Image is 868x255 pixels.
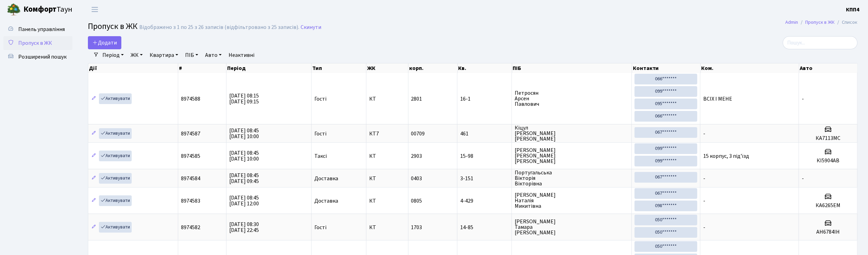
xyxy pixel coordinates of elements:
[18,53,67,61] span: Розширений пошук
[515,90,629,107] span: Петросян Арсен Павлович
[181,224,200,231] span: 8974582
[369,131,405,136] span: КТ7
[783,36,858,49] input: Пошук...
[802,157,855,164] h5: КІ5904АВ
[229,221,259,234] span: [DATE] 08:30 [DATE] 22:45
[100,49,127,61] a: Період
[802,229,855,235] h5: AH6784IH
[411,197,422,205] span: 0805
[18,25,65,33] span: Панель управління
[369,176,405,181] span: КТ
[7,3,21,17] img: logo.png
[139,24,299,31] div: Відображено з 1 по 25 з 26 записів (відфільтровано з 25 записів).
[369,153,405,159] span: КТ
[408,63,458,73] th: корп.
[515,147,629,164] span: [PERSON_NAME] [PERSON_NAME] [PERSON_NAME]
[460,96,509,102] span: 16-1
[229,172,259,185] span: [DATE] 08:45 [DATE] 09:45
[128,49,145,61] a: ЖК
[411,95,422,103] span: 2801
[202,49,224,61] a: Авто
[99,195,132,206] a: Активувати
[411,224,422,231] span: 1703
[314,131,326,136] span: Гості
[460,131,509,136] span: 461
[775,15,868,30] nav: breadcrumb
[703,175,705,182] span: -
[632,63,701,73] th: Контакти
[802,202,855,209] h5: КА6265ЕМ
[703,197,705,205] span: -
[802,135,855,142] h5: КА7113МС
[411,152,422,160] span: 2903
[18,39,52,47] span: Пропуск в ЖК
[512,63,632,73] th: ПІБ
[178,63,227,73] th: #
[229,127,259,140] span: [DATE] 08:45 [DATE] 10:00
[515,125,629,142] span: Кіцул [PERSON_NAME] [PERSON_NAME]
[411,175,422,182] span: 0403
[3,22,72,36] a: Панель управління
[229,194,259,207] span: [DATE] 08:45 [DATE] 12:00
[314,198,338,204] span: Доставка
[703,95,732,103] span: ВСІХ І МЕНЕ
[314,96,326,102] span: Гості
[226,49,257,61] a: Неактивні
[460,176,509,181] span: 3-151
[99,93,132,104] a: Активувати
[460,153,509,159] span: 15-98
[835,19,858,26] li: Список
[181,197,200,205] span: 8974583
[460,198,509,204] span: 4-429
[3,36,72,50] a: Пропуск в ЖК
[515,170,629,186] span: Португальська Вікторія Вікторівна
[846,6,860,14] a: КПП4
[147,49,181,61] a: Квартира
[460,225,509,230] span: 14-85
[226,63,312,73] th: Період
[703,152,749,160] span: 15 корпус, 3 під'їзд
[88,36,121,49] a: Додати
[181,152,200,160] span: 8974585
[182,49,201,61] a: ПІБ
[366,63,408,73] th: ЖК
[806,19,835,26] a: Пропуск в ЖК
[703,130,705,137] span: -
[314,153,327,159] span: Таксі
[802,95,804,103] span: -
[99,128,132,139] a: Активувати
[701,63,799,73] th: Ком.
[314,225,326,230] span: Гості
[229,92,259,105] span: [DATE] 08:15 [DATE] 09:15
[99,151,132,161] a: Активувати
[846,6,860,13] b: КПП4
[312,63,366,73] th: Тип
[369,96,405,102] span: КТ
[88,20,138,32] span: Пропуск в ЖК
[3,50,72,64] a: Розширений пошук
[92,39,117,47] span: Додати
[369,198,405,204] span: КТ
[99,173,132,184] a: Активувати
[703,224,705,231] span: -
[23,4,72,16] span: Таун
[799,63,858,73] th: Авто
[458,63,512,73] th: Кв.
[99,222,132,233] a: Активувати
[229,149,259,163] span: [DATE] 08:45 [DATE] 10:00
[515,192,629,209] span: [PERSON_NAME] Наталія Микитівна
[515,219,629,235] span: [PERSON_NAME] Тамара [PERSON_NAME]
[786,19,798,26] a: Admin
[301,24,321,31] a: Скинути
[411,130,425,137] span: 00709
[23,4,57,15] b: Комфорт
[86,4,103,15] button: Переключити навігацію
[314,176,338,181] span: Доставка
[181,130,200,137] span: 8974587
[88,63,178,73] th: Дії
[369,225,405,230] span: КТ
[802,175,804,182] span: -
[181,175,200,182] span: 8974584
[181,95,200,103] span: 8974588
